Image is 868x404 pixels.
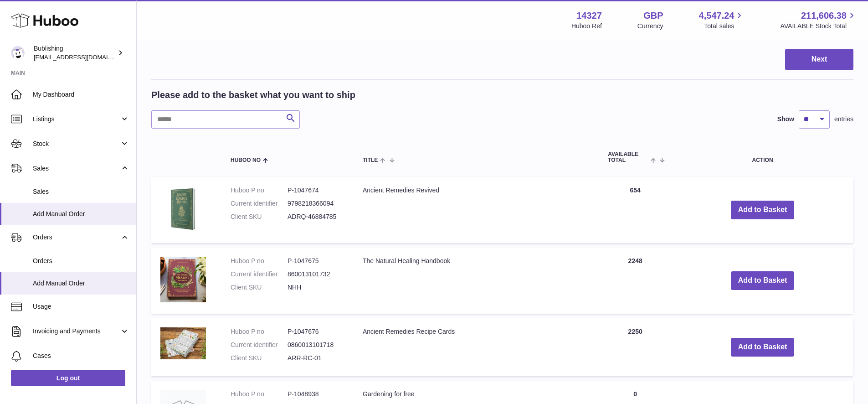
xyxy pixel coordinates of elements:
[834,115,853,124] span: entries
[11,46,25,60] img: regine@bublishing.com
[231,283,288,292] dt: Client SKU
[731,271,795,290] button: Add to Basket
[33,140,120,148] span: Stock
[599,318,672,376] td: 2250
[231,257,288,265] dt: Huboo P no
[363,157,378,163] span: Title
[33,115,120,124] span: Listings
[637,22,663,31] div: Currency
[731,338,795,357] button: Add to Basket
[576,10,602,22] strong: 14327
[777,115,794,124] label: Show
[785,49,853,70] button: Next
[288,327,344,336] dd: P-1047676
[160,327,206,359] img: Ancient Remedies Recipe Cards
[33,257,129,265] span: Orders
[231,327,288,336] dt: Huboo P no
[33,352,129,360] span: Cases
[731,201,795,219] button: Add to Basket
[608,151,648,163] span: AVAILABLE Total
[231,270,288,279] dt: Current identifier
[231,341,288,349] dt: Current identifier
[231,354,288,363] dt: Client SKU
[11,370,125,386] a: Log out
[160,186,206,232] img: Ancient Remedies Revived
[33,279,129,288] span: Add Manual Order
[288,390,344,399] dd: P-1048938
[599,248,672,314] td: 2248
[699,10,745,31] a: 4,547.24 Total sales
[801,10,847,22] span: 211,606.38
[354,318,599,376] td: Ancient Remedies Recipe Cards
[231,390,288,399] dt: Huboo P no
[571,22,602,31] div: Huboo Ref
[33,302,129,311] span: Usage
[34,44,116,62] div: Bublishing
[33,233,120,242] span: Orders
[151,89,355,101] h2: Please add to the basket what you want to ship
[354,248,599,314] td: The Natural Healing Handbook
[643,10,663,22] strong: GBP
[33,90,129,99] span: My Dashboard
[288,283,344,292] dd: NHH
[33,327,120,336] span: Invoicing and Payments
[599,177,672,243] td: 654
[780,22,857,31] span: AVAILABLE Stock Total
[288,212,344,221] dd: ADRQ-46884785
[231,212,288,221] dt: Client SKU
[354,177,599,243] td: Ancient Remedies Revived
[231,199,288,208] dt: Current identifier
[33,187,129,196] span: Sales
[704,22,745,31] span: Total sales
[672,142,853,172] th: Action
[288,199,344,208] dd: 9798218366094
[699,10,734,22] span: 4,547.24
[160,257,206,302] img: The Natural Healing Handbook
[231,157,261,163] span: Huboo no
[780,10,857,31] a: 211,606.38 AVAILABLE Stock Total
[288,270,344,279] dd: 860013101732
[231,186,288,195] dt: Huboo P no
[288,354,344,363] dd: ARR-RC-01
[288,257,344,265] dd: P-1047675
[33,210,129,218] span: Add Manual Order
[33,164,120,173] span: Sales
[288,341,344,349] dd: 0860013101718
[288,186,344,195] dd: P-1047674
[34,53,134,61] span: [EMAIL_ADDRESS][DOMAIN_NAME]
